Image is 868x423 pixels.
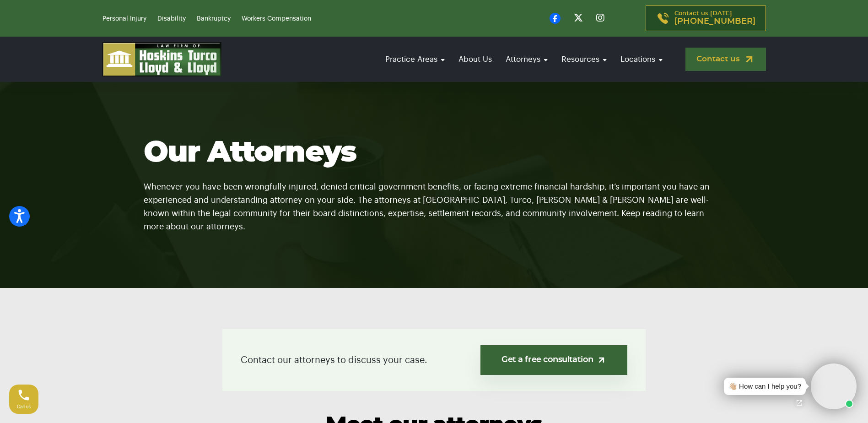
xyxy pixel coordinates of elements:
[144,137,725,169] h1: Our Attorneys
[685,48,766,71] a: Contact us
[197,16,231,22] a: Bankruptcy
[790,393,809,412] a: Open chat
[102,42,221,76] img: logo
[242,16,311,22] a: Workers Compensation
[17,404,31,409] span: Call us
[728,381,801,392] div: 👋🏼 How can I help you?
[157,16,186,22] a: Disability
[616,46,667,72] a: Locations
[501,46,552,72] a: Attorneys
[381,46,449,72] a: Practice Areas
[102,16,146,22] a: Personal Injury
[674,17,755,26] span: [PHONE_NUMBER]
[674,11,755,26] p: Contact us [DATE]
[597,355,606,365] img: arrow-up-right-light.svg
[480,345,627,375] a: Get a free consultation
[144,169,725,233] p: Whenever you have been wrongfully injured, denied critical government benefits, or facing extreme...
[557,46,611,72] a: Resources
[646,5,766,31] a: Contact us [DATE][PHONE_NUMBER]
[222,329,646,391] div: Contact our attorneys to discuss your case.
[454,46,496,72] a: About Us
